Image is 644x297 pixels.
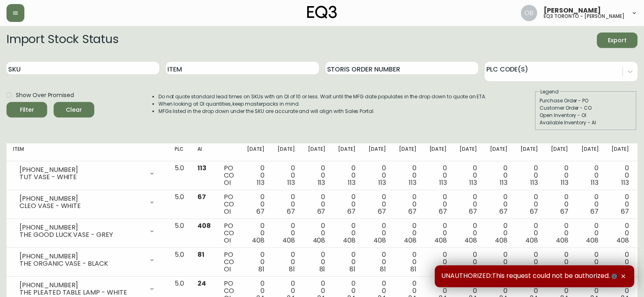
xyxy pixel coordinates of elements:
[581,222,599,244] div: 0 0
[540,112,632,119] div: Open Inventory - OI
[308,251,325,273] div: 0 0
[621,178,629,187] span: 113
[313,236,325,245] span: 408
[410,264,416,274] span: 81
[469,207,477,216] span: 67
[13,251,162,269] div: [PHONE_NUMBER]THE ORGANIC VASE - BLACK
[490,222,507,244] div: 0 0
[581,251,599,273] div: 0 0
[460,251,477,273] div: 0 0
[318,178,325,187] span: 113
[399,222,416,244] div: 0 0
[590,207,598,216] span: 67
[7,102,47,117] button: Filter
[409,178,416,187] span: 113
[532,264,538,274] span: 81
[520,251,538,273] div: 0 0
[197,163,206,173] span: 113
[561,178,568,187] span: 113
[20,289,144,296] div: THE PLEATED TABLE LAMP - WHITE
[20,231,144,238] div: THE GOOD LUCK VASE - GREY
[257,178,265,187] span: 113
[603,35,631,46] span: Export
[591,178,598,187] span: 113
[520,165,538,186] div: 0 0
[575,143,605,161] th: [DATE]
[338,193,356,215] div: 0 0
[247,251,265,273] div: 0 0
[287,178,295,187] span: 113
[308,165,325,186] div: 0 0
[347,207,356,216] span: 67
[158,108,487,115] li: MFGs listed in the drop down under the SKU are accurate and will align with Sales Portal.
[392,143,423,161] th: [DATE]
[616,236,629,245] span: 408
[168,248,191,277] td: 5.0
[289,264,295,274] span: 81
[278,165,295,186] div: 0 0
[197,250,204,259] span: 81
[332,143,362,161] th: [DATE]
[378,178,386,187] span: 113
[20,166,144,173] div: [PHONE_NUMBER]
[308,222,325,244] div: 0 0
[343,236,356,245] span: 408
[586,236,598,245] span: 408
[158,100,487,108] li: When looking at OI quantities, keep masterpacks in mind.
[258,264,265,274] span: 81
[197,192,206,202] span: 67
[338,251,356,273] div: 0 0
[399,251,416,273] div: 0 0
[520,193,538,215] div: 0 0
[499,207,507,216] span: 67
[301,143,332,161] th: [DATE]
[540,119,632,126] div: Available Inventory - AI
[495,236,507,245] span: 408
[460,222,477,244] div: 0 0
[439,178,447,187] span: 113
[464,236,477,245] span: 408
[224,222,234,244] div: PO CO
[247,193,265,215] div: 0 0
[408,207,416,216] span: 67
[551,222,568,244] div: 0 0
[551,165,568,186] div: 0 0
[490,165,507,186] div: 0 0
[278,251,295,273] div: 0 0
[20,202,144,210] div: CLEO VASE - WHITE
[453,143,484,161] th: [DATE]
[521,5,537,21] img: 8e0065c524da89c5c924d5ed86cfe468
[429,193,447,215] div: 0 0
[60,105,88,115] span: Clear
[540,97,632,104] div: Purchase Order - PO
[562,264,568,274] span: 81
[224,207,231,216] span: OI
[247,222,265,244] div: 0 0
[271,143,301,161] th: [DATE]
[611,165,629,186] div: 0 0
[581,193,599,215] div: 0 0
[278,193,295,215] div: 0 0
[168,190,191,219] td: 5.0
[338,165,356,186] div: 0 0
[514,143,544,161] th: [DATE]
[525,236,538,245] span: 408
[369,222,386,244] div: 0 0
[20,195,144,202] div: [PHONE_NUMBER]
[369,251,386,273] div: 0 0
[556,236,568,245] span: 408
[349,264,356,274] span: 81
[530,207,538,216] span: 67
[423,143,453,161] th: [DATE]
[544,7,601,14] span: [PERSON_NAME]
[380,264,386,274] span: 81
[224,264,231,274] span: OI
[490,251,507,273] div: 0 0
[434,236,447,245] span: 408
[307,6,337,19] img: logo
[168,143,191,161] th: PLC
[399,165,416,186] div: 0 0
[429,165,447,186] div: 0 0
[621,207,629,216] span: 67
[605,143,635,161] th: [DATE]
